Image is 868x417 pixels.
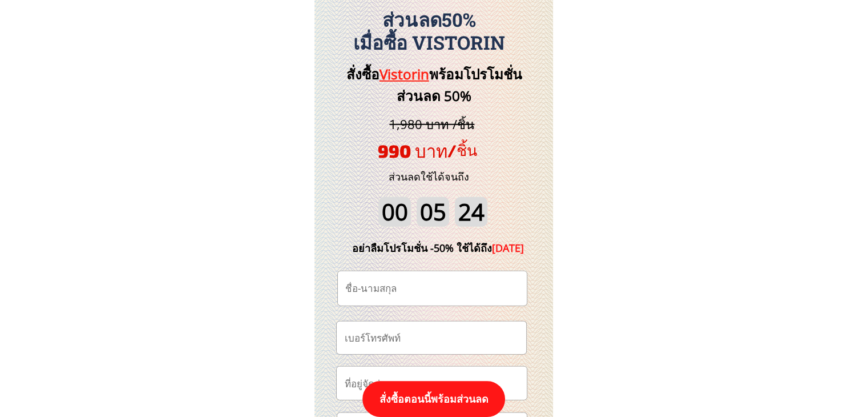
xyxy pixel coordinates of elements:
[380,65,429,83] span: Vistorin
[362,381,505,417] p: สั่งซื้อตอนนี้พร้อมส่วนลด
[492,241,524,255] span: [DATE]
[378,140,447,161] span: 990 บาท
[342,271,522,306] input: ชื่อ-นามสกุล
[327,63,541,107] h3: สั่งซื้อ พร้อมโปรโมชั่นส่วนลด 50%
[341,367,522,400] input: ที่อยู่จัดส่ง
[335,240,542,256] div: อย่าลืมโปรโมชั่น -50% ใช้ได้ถึง
[447,141,477,159] span: /ชิ้น
[341,322,521,354] input: เบอร์โทรศัพท์
[389,115,474,133] span: 1,980 บาท /ชิ้น
[373,169,485,185] h3: ส่วนลดใช้ได้จนถึง
[308,9,550,54] h3: ส่วนลด50% เมื่อซื้อ Vistorin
